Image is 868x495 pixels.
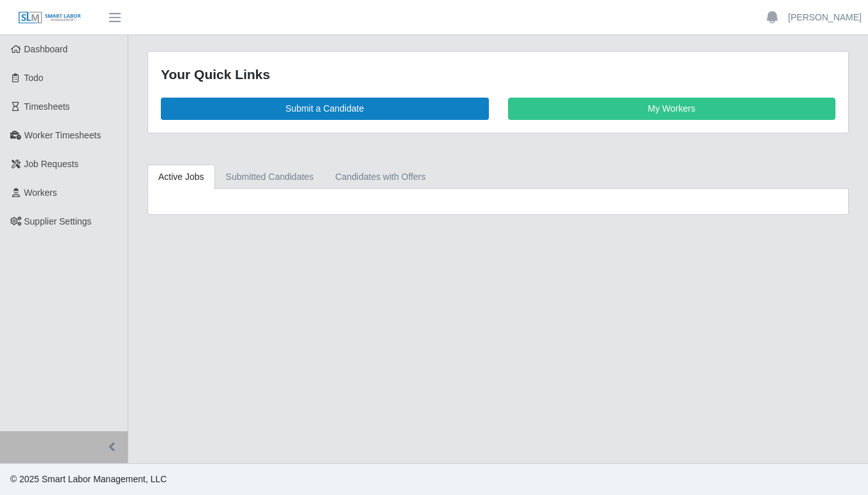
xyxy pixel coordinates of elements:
span: © 2025 Smart Labor Management, LLC [10,474,167,484]
a: My Workers [508,98,836,120]
span: Supplier Settings [24,216,92,226]
a: [PERSON_NAME] [788,11,862,24]
div: Your Quick Links [161,64,835,85]
span: Worker Timesheets [24,130,101,140]
img: SLM Logo [18,11,82,25]
span: Timesheets [24,101,70,112]
span: Workers [24,188,57,198]
span: Job Requests [24,159,79,169]
a: Submit a Candidate [161,98,489,120]
span: Dashboard [24,44,68,54]
a: Submitted Candidates [215,165,325,189]
span: Todo [24,73,43,83]
a: Active Jobs [147,165,215,189]
a: Candidates with Offers [324,165,436,189]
